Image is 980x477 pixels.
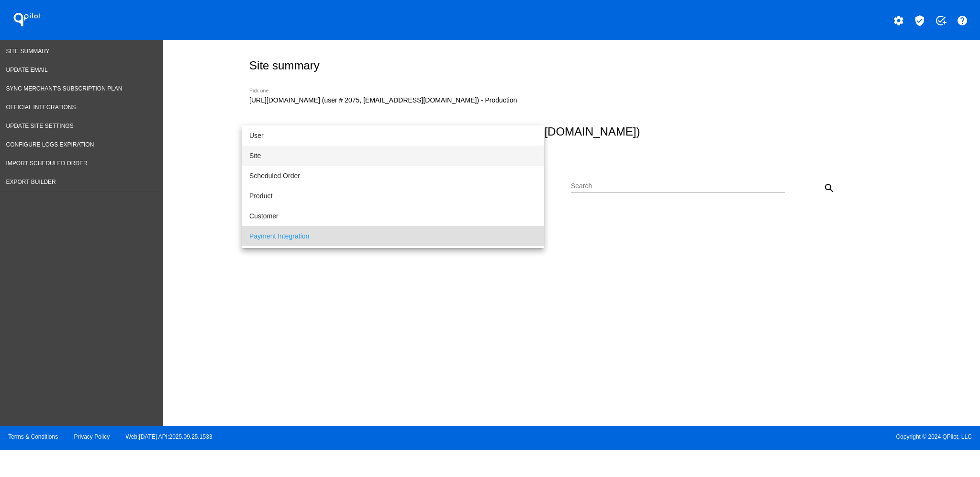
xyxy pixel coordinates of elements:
[249,246,536,266] span: Shipping Integration
[249,125,536,146] span: User
[249,226,536,246] span: Payment Integration
[249,186,536,206] span: Product
[249,146,536,166] span: Site
[249,206,536,226] span: Customer
[249,166,536,186] span: Scheduled Order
